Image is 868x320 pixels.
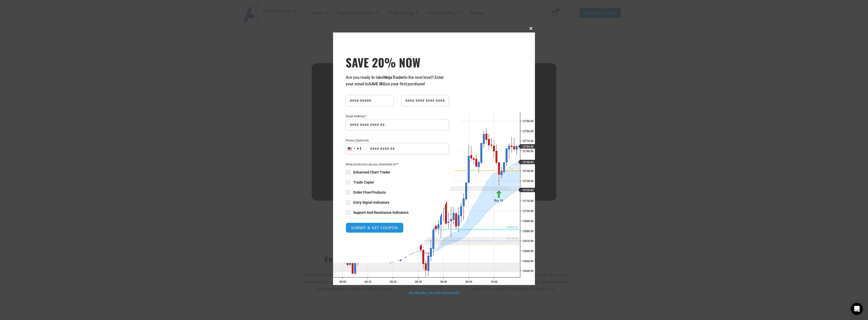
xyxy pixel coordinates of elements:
button: Selected country [346,143,362,154]
span: Enhanced Chart Trader [353,170,390,175]
div: +1 [357,146,362,152]
label: Phone (Optional) [346,138,449,143]
span: Trade Copier [353,180,374,185]
div: Open Intercom Messenger [851,303,863,315]
span: Entry Signal Indicators [353,200,389,205]
strong: NinjaTrader [383,75,404,80]
label: Entry Signal Indicators [346,200,449,205]
button: SUBMIT & GET COUPON [346,223,403,233]
label: Support And Resistance Indicators [346,210,449,215]
p: Are you ready to take to the next level? Enter your email to on your first purchase! [346,74,449,87]
span: What product(s) are you interested in? [346,162,449,167]
a: No thanks, I’m not interested! [409,290,459,295]
h3: SAVE 20% NOW [346,55,449,69]
label: Enhanced Chart Trader [346,170,449,175]
span: Order Flow Products [353,190,386,195]
label: Trade Copier [346,180,449,185]
span: Support And Resistance Indicators [353,210,409,215]
label: Email Address [346,114,449,119]
label: Order Flow Products [346,190,449,195]
strong: SAVE BIG [369,82,386,86]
